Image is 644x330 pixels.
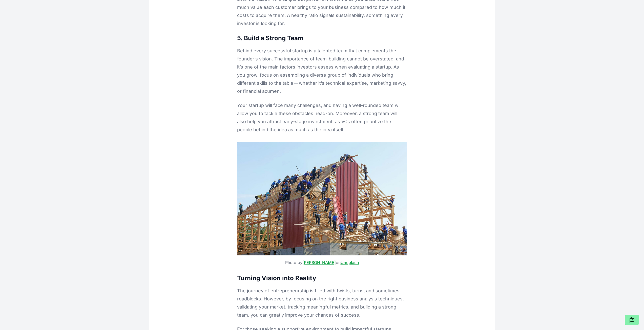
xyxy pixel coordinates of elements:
figcaption: Photo by on [237,259,407,266]
h3: 5. Build a Strong Team [237,34,407,43]
a: Unsplash [341,260,359,265]
p: The journey of entrepreneurship is filled with twists, turns, and sometimes roadblocks. However, ... [237,287,407,319]
a: [PERSON_NAME] [302,260,336,265]
p: Your startup will face many challenges, and having a well-rounded team will allow you to tackle t... [237,101,407,134]
p: Behind every successful startup is a talented team that complements the founder’s vision. The imp... [237,47,407,95]
h3: Turning Vision into Reality [237,274,407,283]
